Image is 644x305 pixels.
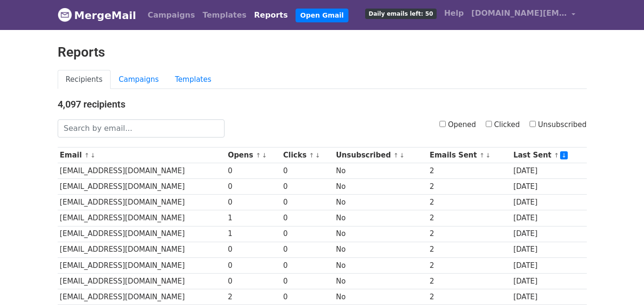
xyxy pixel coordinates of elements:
a: ↑ [554,152,559,159]
td: 2 [427,195,511,210]
td: 0 [281,179,334,195]
td: No [334,257,427,273]
input: Opened [440,121,446,127]
td: 2 [427,163,511,179]
td: [DATE] [511,195,586,210]
td: 0 [281,273,334,289]
td: [EMAIL_ADDRESS][DOMAIN_NAME] [58,195,226,210]
th: Clicks [281,148,334,163]
a: ↓ [399,152,405,159]
td: 1 [225,226,281,242]
td: 2 [427,179,511,195]
td: [EMAIL_ADDRESS][DOMAIN_NAME] [58,210,226,226]
span: Daily emails left: 50 [365,9,436,19]
a: Templates [199,6,250,25]
img: MergeMail logo [58,8,72,22]
td: 0 [225,242,281,257]
td: 0 [225,163,281,179]
td: No [334,195,427,210]
td: No [334,210,427,226]
td: 0 [281,195,334,210]
td: [EMAIL_ADDRESS][DOMAIN_NAME] [58,289,226,305]
td: [EMAIL_ADDRESS][DOMAIN_NAME] [58,179,226,195]
td: 2 [427,273,511,289]
td: [DATE] [511,226,586,242]
td: [EMAIL_ADDRESS][DOMAIN_NAME] [58,226,226,242]
a: Help [440,4,468,23]
td: 2 [225,289,281,305]
td: [DATE] [511,257,586,273]
a: Daily emails left: 50 [361,4,440,23]
td: 2 [427,289,511,305]
a: [DOMAIN_NAME][EMAIL_ADDRESS][DOMAIN_NAME] [468,4,579,26]
td: 0 [225,179,281,195]
a: Reports [250,6,292,25]
td: [DATE] [511,289,586,305]
a: ↑ [480,152,485,159]
td: 1 [225,210,281,226]
td: No [334,289,427,305]
td: 0 [281,210,334,226]
a: ↓ [485,152,491,159]
th: Opens [225,148,281,163]
td: 0 [281,242,334,257]
td: [DATE] [511,242,586,257]
input: Search by email... [58,119,225,138]
h2: Reports [58,44,587,60]
th: Unsubscribed [334,148,427,163]
td: [EMAIL_ADDRESS][DOMAIN_NAME] [58,163,226,179]
a: Open Gmail [296,9,348,22]
a: ↑ [84,152,90,159]
label: Opened [440,119,476,130]
td: [EMAIL_ADDRESS][DOMAIN_NAME] [58,273,226,289]
td: [DATE] [511,273,586,289]
td: [DATE] [511,210,586,226]
a: Recipients [58,70,111,89]
th: Email [58,148,226,163]
td: 0 [225,273,281,289]
input: Clicked [486,121,492,127]
h4: 4,097 recipients [58,98,587,110]
a: ↓ [315,152,320,159]
td: 2 [427,210,511,226]
input: Unsubscribed [530,121,536,127]
a: Campaigns [111,70,167,89]
a: MergeMail [58,5,136,25]
td: 0 [281,257,334,273]
td: 0 [225,257,281,273]
span: [DOMAIN_NAME][EMAIL_ADDRESS][DOMAIN_NAME] [471,8,567,19]
a: ↓ [560,151,568,159]
label: Unsubscribed [530,119,587,130]
td: 0 [281,289,334,305]
td: 0 [281,163,334,179]
a: Templates [167,70,219,89]
a: ↓ [91,152,96,159]
td: [DATE] [511,163,586,179]
td: No [334,242,427,257]
td: 0 [225,195,281,210]
a: ↑ [309,152,314,159]
a: ↑ [393,152,399,159]
td: No [334,226,427,242]
td: 2 [427,226,511,242]
a: ↓ [262,152,267,159]
td: [EMAIL_ADDRESS][DOMAIN_NAME] [58,242,226,257]
td: 2 [427,257,511,273]
td: 2 [427,242,511,257]
td: No [334,273,427,289]
td: 0 [281,226,334,242]
td: [DATE] [511,179,586,195]
th: Emails Sent [427,148,511,163]
td: No [334,163,427,179]
td: No [334,179,427,195]
label: Clicked [486,119,520,130]
td: [EMAIL_ADDRESS][DOMAIN_NAME] [58,257,226,273]
a: ↑ [256,152,261,159]
a: Campaigns [144,6,199,25]
th: Last Sent [511,148,586,163]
